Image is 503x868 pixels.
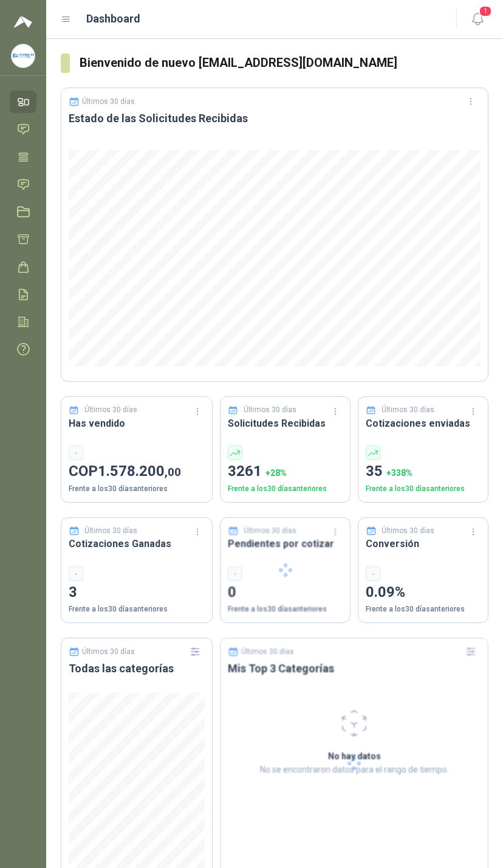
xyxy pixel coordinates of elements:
div: - [69,446,83,460]
p: Frente a los 30 días anteriores [69,604,205,615]
p: 0.09% [366,581,481,604]
span: 1.578.200 [98,463,181,480]
span: ,00 [165,465,181,479]
h3: Solicitudes Recibidas [228,416,343,431]
p: Últimos 30 días [82,97,135,106]
p: Frente a los 30 días anteriores [69,483,205,495]
p: Últimos 30 días [82,647,135,656]
p: COP [69,460,205,483]
img: Logo peakr [14,15,32,29]
div: - [69,567,83,581]
p: 3261 [228,460,343,483]
p: Últimos 30 días [84,525,137,537]
p: Frente a los 30 días anteriores [366,483,481,495]
h3: Estado de las Solicitudes Recibidas [69,111,481,126]
span: 1 [479,5,492,17]
h3: Cotizaciones Ganadas [69,536,205,551]
p: Frente a los 30 días anteriores [228,483,343,495]
p: Últimos 30 días [244,404,296,416]
h3: Has vendido [69,416,205,431]
h3: Todas las categorías [69,661,205,676]
h3: Bienvenido de nuevo [EMAIL_ADDRESS][DOMAIN_NAME] [80,53,488,72]
img: Company Logo [12,44,35,67]
p: 3 [69,581,205,604]
h3: Conversión [366,536,481,551]
span: + 338 % [386,468,412,478]
p: 35 [366,460,481,483]
h1: Dashboard [86,10,140,27]
div: - [366,567,380,581]
p: Últimos 30 días [84,404,137,416]
button: 1 [467,9,488,30]
p: Últimos 30 días [382,404,434,416]
span: + 28 % [265,468,287,478]
h3: Cotizaciones enviadas [366,416,481,431]
p: Últimos 30 días [382,525,434,537]
p: Frente a los 30 días anteriores [366,604,481,615]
